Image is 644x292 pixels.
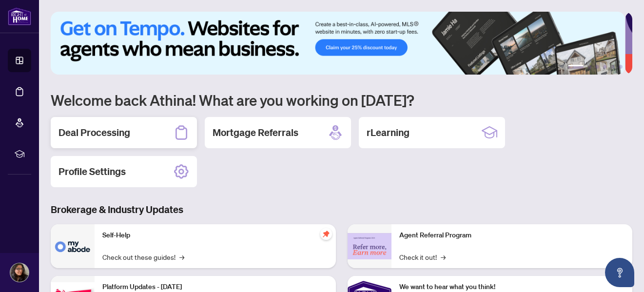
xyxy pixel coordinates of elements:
[619,65,623,69] button: 6
[102,252,184,262] a: Check out these guides!→
[51,91,632,109] h1: Welcome back Athina! What are you working on [DATE]?
[59,165,126,178] h2: Profile Settings
[605,258,634,287] button: Open asap
[587,65,591,69] button: 2
[595,65,599,69] button: 3
[59,126,130,139] h2: Deal Processing
[611,65,615,69] button: 5
[441,252,446,262] span: →
[348,233,391,260] img: Agent Referral Program
[102,230,328,241] p: Self-Help
[51,12,625,75] img: Slide 0
[10,263,29,282] img: Profile Icon
[8,7,31,25] img: logo
[213,126,298,139] h2: Mortgage Referrals
[51,203,632,216] h3: Brokerage & Industry Updates
[320,228,332,240] span: pushpin
[568,65,584,69] button: 1
[179,252,184,262] span: →
[51,224,95,268] img: Self-Help
[367,126,410,139] h2: rLearning
[399,230,625,241] p: Agent Referral Program
[399,252,446,262] a: Check it out!→
[603,65,607,69] button: 4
